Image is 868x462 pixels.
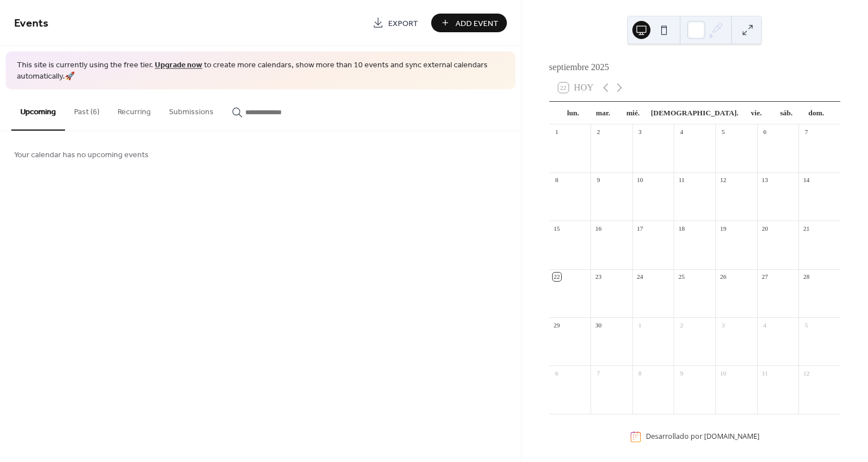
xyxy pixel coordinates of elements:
[761,321,769,329] div: 4
[802,176,810,184] div: 14
[549,61,840,74] div: septiembre 2025
[636,273,644,281] div: 24
[761,369,769,377] div: 11
[553,176,561,184] div: 8
[636,224,644,232] div: 17
[677,273,685,281] div: 25
[65,89,108,129] button: Past (6)
[646,432,759,442] div: Desarrollado por
[802,128,810,136] div: 7
[553,273,561,281] div: 22
[761,176,769,184] div: 13
[155,58,202,73] a: Upgrade now
[553,369,561,377] div: 6
[719,224,727,232] div: 19
[802,224,810,232] div: 21
[594,128,602,136] div: 2
[594,321,602,329] div: 30
[802,321,810,329] div: 5
[761,224,769,232] div: 20
[802,273,810,281] div: 28
[677,128,685,136] div: 4
[618,102,648,124] div: mié.
[588,102,618,124] div: mar.
[802,369,810,377] div: 12
[636,369,644,377] div: 8
[677,369,685,377] div: 9
[17,60,504,82] span: This site is currently using the free tier. to create more calendars, show more than 10 events an...
[801,102,831,124] div: dom.
[558,102,588,124] div: lun.
[14,12,49,34] span: Events
[648,102,741,124] div: [DEMOGRAPHIC_DATA].
[594,273,602,281] div: 23
[677,224,685,232] div: 18
[704,432,759,442] a: [DOMAIN_NAME]
[719,176,727,184] div: 12
[594,176,602,184] div: 9
[160,89,223,129] button: Submissions
[761,128,769,136] div: 6
[11,89,65,131] button: Upcoming
[594,224,602,232] div: 16
[636,128,644,136] div: 3
[741,102,771,124] div: vie.
[108,89,160,129] button: Recurring
[771,102,801,124] div: sáb.
[364,14,427,32] a: Export
[719,321,727,329] div: 3
[553,321,561,329] div: 29
[677,176,685,184] div: 11
[431,14,507,32] button: Add Event
[761,273,769,281] div: 27
[636,321,644,329] div: 1
[677,321,685,329] div: 2
[719,128,727,136] div: 5
[455,18,498,29] span: Add Event
[594,369,602,377] div: 7
[14,149,149,161] span: Your calendar has no upcoming events
[553,224,561,232] div: 15
[388,18,418,29] span: Export
[553,128,561,136] div: 1
[636,176,644,184] div: 10
[719,273,727,281] div: 26
[719,369,727,377] div: 10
